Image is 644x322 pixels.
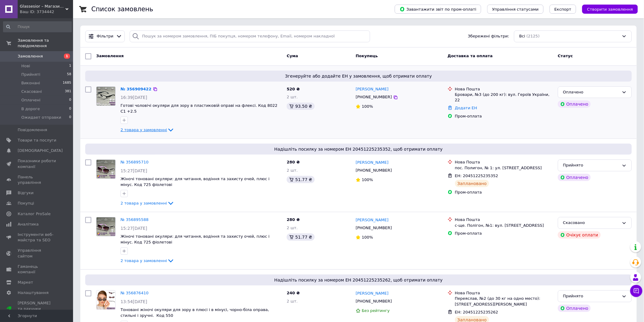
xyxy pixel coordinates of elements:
span: ЕН: 20451225235352 [455,173,498,178]
span: (2125) [527,34,540,38]
a: Жіночі тоновані окуляри: для читання, водіння та захисту очей, плюс і мінус. Код 725 фіолетові [121,177,270,187]
div: 51.77 ₴ [287,233,314,241]
span: Налаштування [18,290,49,296]
a: 2 товара у замовленні [121,128,174,132]
a: № 356895710 [121,160,149,164]
div: Оплачено [558,100,591,108]
span: Повідомлення [18,127,47,133]
span: Надішліть посилку за номером ЕН 20451225235352, щоб отримати оплату [88,146,629,152]
h1: Список замовлень [91,5,153,13]
a: 2 товара у замовленні [121,201,174,205]
div: Скасовано [563,220,619,226]
span: [PHONE_NUMBER] [356,95,392,99]
div: Оплачено [558,305,591,312]
span: Замовлення [96,54,124,58]
span: ЕН: 20451225235262 [455,310,498,314]
span: Створити замовлення [587,7,633,12]
span: Замовлення та повідомлення [18,38,73,49]
a: Додати ЕН [455,106,477,110]
span: 2 шт. [287,226,298,230]
div: Прийнято [563,162,619,169]
div: Пром-оплата [455,190,553,195]
div: Нова Пошта [455,86,553,92]
span: 240 ₴ [287,291,300,295]
img: Фото товару [96,160,115,179]
span: 2 товара у замовленні [121,201,167,205]
span: Товари та послуги [18,138,56,143]
a: 2 товара у замовленні [121,258,174,263]
span: 15:27[DATE] [121,226,147,231]
span: Без рейтингу [362,308,390,313]
div: с-ще. Полігон, №1: вул. [STREET_ADDRESS] [455,223,553,228]
a: № 356895588 [121,217,149,222]
img: Фото товару [96,87,115,106]
span: Надішліть посилку за номером ЕН 20451225235262, щоб отримати оплату [88,277,629,283]
div: Заплановано [455,180,489,187]
div: Нова Пошта [455,217,553,222]
span: 0 [69,115,71,120]
div: пос. Полигон, № 1: ул. [STREET_ADDRESS] [455,165,553,171]
button: Створити замовлення [582,5,638,14]
span: 0 [69,97,71,103]
span: Ожидает отправки [21,115,61,120]
div: Нова Пошта [455,290,553,296]
span: Фільтри [97,33,114,39]
span: Завантажити звіт по пром-оплаті [400,6,476,12]
div: Ваш ID: 3734442 [20,9,73,15]
span: [PHONE_NUMBER] [356,168,392,173]
span: 520 ₴ [287,87,300,91]
a: Жіночі тоновані окуляри: для читання, водіння та захисту очей, плюс і мінус. Код 725 фіолетові [121,234,270,244]
button: Чат з покупцем [630,285,642,297]
span: 1 [69,63,71,69]
a: [PERSON_NAME] [356,86,389,92]
a: [PERSON_NAME] [356,160,389,166]
span: Доставка та оплата [448,54,493,58]
span: 2 шт. [287,168,298,173]
span: Всі [519,33,525,39]
img: Фото товару [96,217,115,236]
span: 1685 [63,80,71,86]
span: [PHONE_NUMBER] [356,226,392,230]
span: Експорт [555,7,572,12]
span: 280 ₴ [287,160,300,164]
span: Управління статусами [492,7,539,12]
span: 280 ₴ [287,217,300,222]
span: Управління сайтом [18,248,56,259]
span: Показники роботи компанії [18,158,56,169]
span: 0 [69,106,71,112]
div: 93.50 ₴ [287,103,314,110]
span: 100% [362,177,373,182]
span: [PHONE_NUMBER] [356,299,392,303]
a: [PERSON_NAME] [356,217,389,223]
span: 381 [65,89,71,94]
button: Управління статусами [487,5,544,14]
span: Гаманець компанії [18,264,56,275]
span: Покупець [356,54,378,58]
span: Оплачені [21,97,40,103]
span: 1 [64,54,70,59]
span: Панель управління [18,174,56,185]
div: Оплачено [558,174,591,181]
div: 51.77 ₴ [287,176,314,183]
span: 13:54[DATE] [121,299,147,304]
a: Створити замовлення [576,7,638,11]
span: 2 товара у замовленні [121,258,167,263]
input: Пошук за номером замовлення, ПІБ покупця, номером телефону, Email, номером накладної [130,30,370,42]
a: Фото товару [96,290,116,310]
span: Збережені фільтри: [468,33,509,39]
div: Бровари, №3 (до 200 кг): вул. Героїв України, 22 [455,92,553,103]
a: Тоновані жіночі окуляри для зору в плюсі і в мінусі, чорно-біла оправа, стильні і зручні. Код 550 [121,307,269,318]
span: 100% [362,104,373,109]
div: Оплачено [563,89,619,96]
div: Прийнято [563,293,619,299]
div: Пром-оплата [455,114,553,119]
span: [PERSON_NAME] та рахунки [18,300,56,317]
span: 16:39[DATE] [121,95,147,100]
span: 2 товара у замовленні [121,128,167,132]
div: Очікує оплати [558,231,601,239]
span: Інструменти веб-майстра та SEO [18,232,56,243]
a: [PERSON_NAME] [356,291,389,296]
